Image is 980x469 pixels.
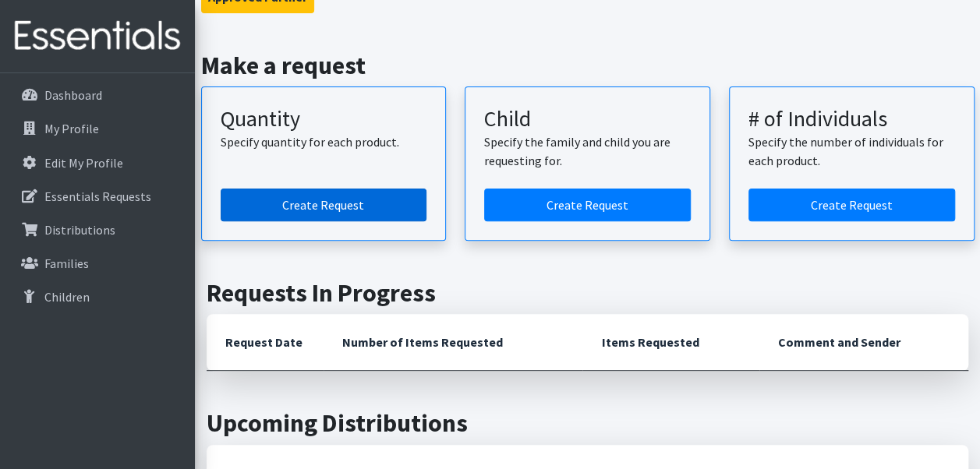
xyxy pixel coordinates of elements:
[324,314,582,371] th: Number of Items Requested
[748,132,955,170] p: Specify the number of individuals for each product.
[6,113,189,144] a: My Profile
[6,147,189,178] a: Edit My Profile
[6,248,189,279] a: Families
[6,181,189,212] a: Essentials Requests
[6,214,189,245] a: Distributions
[44,87,102,103] p: Dashboard
[221,132,427,151] p: Specify quantity for each product.
[748,189,955,221] a: Create a request by number of individuals
[44,222,115,238] p: Distributions
[484,106,691,132] h3: Child
[44,289,90,305] p: Children
[6,79,189,111] a: Dashboard
[759,314,968,371] th: Comment and Sender
[484,189,691,221] a: Create a request for a child or family
[221,189,427,221] a: Create a request by quantity
[207,278,968,308] h2: Requests In Progress
[484,132,691,170] p: Specify the family and child you are requesting for.
[44,256,89,271] p: Families
[44,189,151,204] p: Essentials Requests
[748,106,955,132] h3: # of Individuals
[201,51,975,80] h2: Make a request
[221,106,427,132] h3: Quantity
[6,10,189,62] img: HumanEssentials
[207,314,324,371] th: Request Date
[44,155,123,171] p: Edit My Profile
[582,314,759,371] th: Items Requested
[6,281,189,312] a: Children
[207,408,968,438] h2: Upcoming Distributions
[44,121,99,136] p: My Profile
